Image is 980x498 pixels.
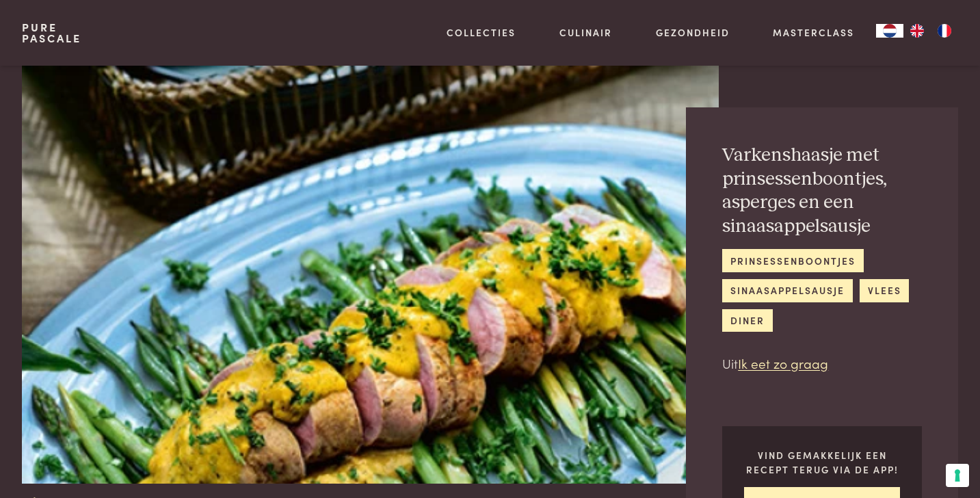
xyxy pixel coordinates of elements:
a: vlees [860,279,909,302]
a: prinsessenboontjes [722,249,863,272]
p: Uit [722,354,922,373]
a: diner [722,309,772,332]
ul: Language list [903,24,958,38]
a: Masterclass [773,25,854,40]
a: NL [876,24,903,38]
a: Collecties [447,25,516,40]
button: Uw voorkeuren voor toestemming voor trackingtechnologieën [946,464,969,487]
h2: Varkenshaasje met prinsessenboontjes, asperges en een sinaasappelsausje [722,144,922,238]
img: Varkenshaasje met prinsessenboontjes, asperges en een sinaasappelsausje [22,66,719,484]
a: Gezondheid [656,25,730,40]
a: Culinair [559,25,612,40]
p: Vind gemakkelijk een recept terug via de app! [744,448,900,476]
a: FR [931,24,958,38]
a: EN [903,24,931,38]
a: Ik eet zo graag [738,354,828,372]
div: Language [876,24,903,38]
aside: Language selected: Nederlands [876,24,958,38]
a: sinaasappelsausje [722,279,852,302]
a: PurePascale [22,22,81,44]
